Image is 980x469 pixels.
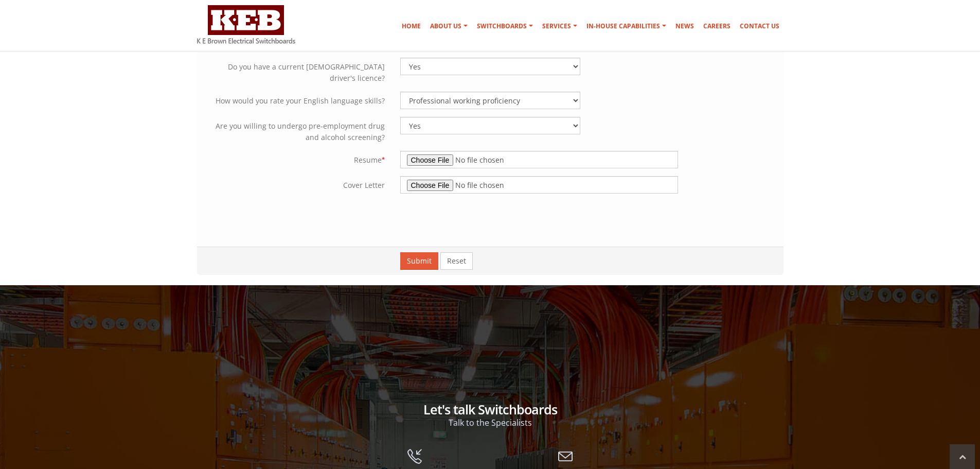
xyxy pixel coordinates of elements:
label: Cover Letter [197,176,393,191]
label: Do you have a current [DEMOGRAPHIC_DATA] driver's licence? [197,58,393,84]
a: Home [398,16,425,37]
h2: Let's talk Switchboards [197,403,783,416]
button: Reset [440,252,473,270]
label: How would you rate your English language skills? [197,92,393,107]
img: K E Brown Electrical Switchboards [197,5,295,44]
a: Switchboards [473,16,537,37]
p: Talk to the Specialists [197,416,783,429]
a: About Us [426,16,472,37]
label: Are you willing to undergo pre-employment drug and alcohol screening? [197,117,393,143]
iframe: reCAPTCHA [400,201,557,241]
a: Services [538,16,581,37]
a: News [671,16,698,37]
button: Submit [400,252,438,270]
a: Careers [699,16,735,37]
a: Contact Us [736,16,783,37]
label: Resume [197,151,393,166]
a: In-house Capabilities [582,16,670,37]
